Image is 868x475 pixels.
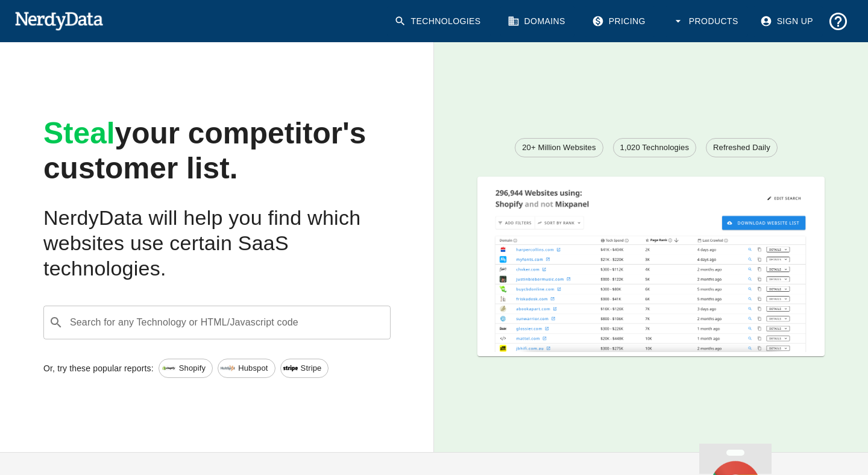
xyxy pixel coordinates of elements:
span: 20+ Million Websites [515,142,602,154]
button: Support and Documentation [823,6,854,37]
a: 1,020 Technologies [613,138,697,157]
a: Refreshed Daily [706,138,778,157]
span: Refreshed Daily [706,142,777,154]
h1: your competitor's customer list. [43,116,391,186]
img: A screenshot of a report showing the total number of websites using Shopify [477,177,825,352]
a: Shopify [159,359,213,378]
a: Stripe [280,359,329,378]
span: 1,020 Technologies [614,142,696,154]
span: Steal [43,116,115,150]
h2: NerdyData will help you find which websites use certain SaaS technologies. [43,206,391,282]
button: Products [665,6,748,37]
img: NerdyData.com [14,8,103,33]
p: Or, try these popular reports: [43,362,154,374]
span: Shopify [172,362,212,374]
a: Technologies [387,6,491,37]
a: Hubspot [218,359,275,378]
a: Sign Up [753,6,823,37]
a: Pricing [585,6,655,37]
a: Domains [500,6,575,37]
a: 20+ Million Websites [515,138,603,157]
span: Stripe [294,362,329,374]
span: Hubspot [231,362,274,374]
